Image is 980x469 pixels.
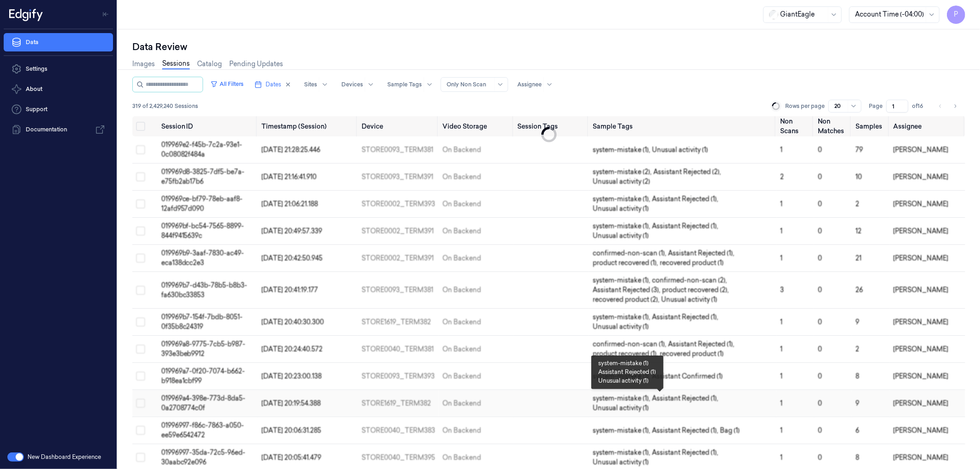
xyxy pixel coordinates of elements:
span: confirmed-non-scan (2) , [652,276,729,285]
span: [DATE] 20:05:41.479 [261,453,321,462]
span: 0 [818,200,822,208]
a: Sessions [162,59,190,69]
span: recovered product (2) , [593,295,661,305]
span: 019969e2-f45b-7c2a-93e1-0c08082f484a [161,141,243,158]
span: 2 [855,345,859,353]
span: 1 [780,200,782,208]
span: system-mistake (1) , [593,194,652,204]
span: 26 [855,286,863,294]
span: Assistant Rejected (1) , [652,426,720,435]
span: 1 [780,318,782,326]
div: Data Review [132,40,965,53]
button: Select row [136,254,145,263]
span: system-mistake (1) , [593,145,652,155]
button: Select row [136,372,145,381]
span: 01996997-35da-72c5-96ed-30aabc92e096 [161,448,246,466]
button: Select row [136,172,145,181]
th: Samples [852,116,889,136]
th: Session Tags [514,116,589,136]
span: recovered product (1) [660,349,724,359]
div: STORE0040_TERM395 [362,453,435,463]
th: Timestamp (Session) [258,116,358,136]
span: 019969a8-9775-7cb5-b987-393e3beb9912 [161,340,246,358]
span: [PERSON_NAME] [894,399,949,407]
span: [PERSON_NAME] [894,318,949,326]
span: 2 [780,173,784,181]
span: 0 [818,453,822,462]
span: Unusual activity (1) [593,204,649,214]
span: 1 [780,372,782,380]
span: [PERSON_NAME] [894,254,949,262]
span: 019969d8-3825-7df5-be7a-e75fb2ab17b6 [161,168,245,186]
span: Assistant Rejected (1) , [652,312,720,322]
div: On Backend [442,226,481,236]
button: Select row [136,399,145,408]
div: STORE0093_TERM391 [362,172,435,182]
span: [DATE] 20:06:31.285 [261,426,321,435]
span: 0 [818,399,822,407]
span: Page [869,102,883,110]
div: On Backend [442,199,481,209]
span: Assistant Rejected (3) , [593,285,662,295]
span: P [947,6,965,24]
a: Documentation [4,120,113,139]
span: 1 [780,453,782,462]
span: 12 [855,227,861,235]
span: [PERSON_NAME] [894,372,949,380]
span: system-mistake (2) , [593,167,653,177]
th: Video Storage [439,116,514,136]
span: 0 [818,318,822,326]
span: Assistant Rejected (1) , [652,394,720,403]
span: Assistant Rejected (1) , [652,221,720,231]
button: Select row [136,286,145,295]
div: On Backend [442,285,481,295]
a: Settings [4,60,113,78]
span: Assistant Rejected (1) , [652,448,720,458]
span: 019969bf-bc54-7565-8899-844f9415639c [161,222,244,240]
span: of 16 [912,102,927,110]
span: system-mistake (1) , [593,448,652,458]
th: Session ID [158,116,258,136]
span: Dates [266,80,281,89]
div: STORE0002_TERM391 [362,254,435,263]
span: 0 [818,372,822,380]
button: Select row [136,199,145,209]
div: On Backend [442,172,481,182]
div: STORE0040_TERM381 [362,345,435,354]
span: 019969b7-d43b-78b5-b8b3-fa630bc33853 [161,281,248,299]
span: [DATE] 21:06:21.188 [261,200,318,208]
th: Non Matches [814,116,852,136]
span: 1 [780,254,782,262]
button: Toggle Navigation [98,7,113,22]
div: On Backend [442,426,481,435]
span: [PERSON_NAME] [894,286,949,294]
span: 1 [780,345,782,353]
span: Assistant Rejected (2) , [653,167,723,177]
span: Assistant Confirmed (1) [652,372,723,381]
span: 019969b9-3aaf-7830-ac49-eca138dcc2e3 [161,249,244,267]
div: STORE0040_TERM383 [362,426,435,435]
div: STORE0002_TERM393 [362,199,435,209]
span: Unusual activity (1) [652,145,708,155]
span: 6 [855,426,859,435]
span: Unusual activity (2) [593,177,650,186]
span: Unusual activity (1) [593,458,649,467]
span: 0 [818,254,822,262]
div: On Backend [442,345,481,354]
span: [DATE] 20:42:50.945 [261,254,323,262]
a: Support [4,100,113,119]
a: Pending Updates [229,59,283,69]
div: On Backend [442,372,481,381]
span: 019969b7-154f-7bdb-8051-0f35b8c24319 [161,313,243,331]
button: About [4,80,113,98]
span: Unusual activity (1) [593,403,649,413]
span: 79 [855,146,863,154]
a: Data [4,33,113,51]
span: 1 [780,399,782,407]
span: 10 [855,173,862,181]
div: On Backend [442,145,481,155]
span: Bag (1) [720,426,740,435]
div: STORE0093_TERM393 [362,372,435,381]
span: 9 [855,399,859,407]
span: 8 [855,453,859,462]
